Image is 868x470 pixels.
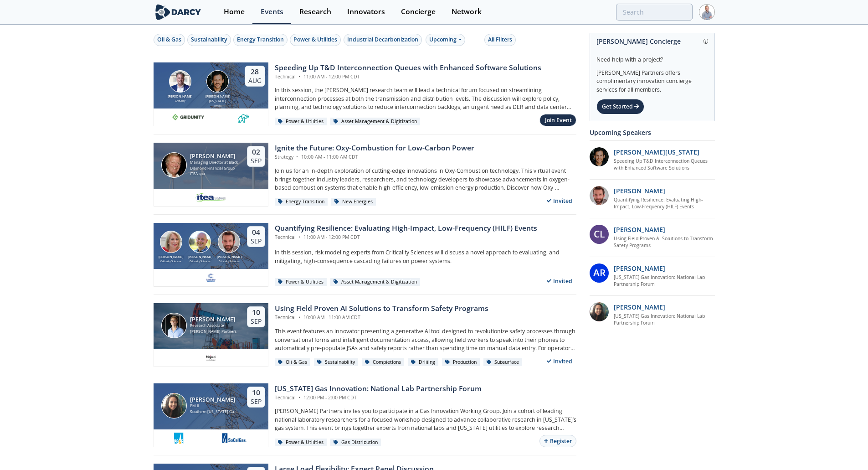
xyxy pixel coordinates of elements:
p: [PERSON_NAME] [614,263,665,273]
img: Ross Dakin [218,231,240,253]
div: Sep [251,157,262,165]
div: Production [442,358,480,367]
div: [PERSON_NAME] [215,255,244,260]
div: Strategy 10:00 AM - 11:00 AM CDT [275,154,474,161]
div: Managing Director at Black Diamond Financial Group [190,160,239,171]
button: Register [539,435,576,447]
div: Energy Transition [237,36,284,44]
div: Technical 10:00 AM - 11:00 AM CDT [275,314,488,321]
div: Using Field Proven AI Solutions to Transform Safety Programs [275,303,488,314]
div: Southern [US_STATE] Gas Company [190,409,239,415]
a: Sheryldean Garcia [PERSON_NAME] PM II Southern [US_STATE] Gas Company 10 Sep [US_STATE] Gas Innov... [154,383,576,447]
span: • [297,394,302,401]
button: Energy Transition [233,34,288,46]
div: Network [452,8,482,15]
a: Susan Ginsburg [PERSON_NAME] Criticality Sciences Ben Ruddell [PERSON_NAME] Criticality Sciences ... [154,223,576,287]
img: P3oGsdP3T1ZY1PVH95Iw [590,302,609,321]
div: [PERSON_NAME] Partners [190,329,236,335]
div: Upcoming Speakers [590,124,715,140]
div: Criticality Sciences [185,259,215,263]
div: Criticality Sciences [157,259,186,263]
div: Quantifying Resilience: Evaluating High-Impact, Low-Frequency (HILF) Events [275,223,537,234]
img: e2203200-5b7a-4eed-a60e-128142053302 [195,192,227,203]
div: Invited [543,356,576,367]
p: In this session, risk modeling experts from Criticality Sciences will discuss a novel approach to... [275,248,576,265]
div: Research Associate [190,323,236,329]
div: Invited [543,195,576,207]
div: Sep [251,237,262,245]
img: 10e008b0-193f-493d-a134-a0520e334597 [172,112,204,123]
a: Patrick Imeson [PERSON_NAME] Managing Director at Black Diamond Financial Group ITEA spa 02 Sep I... [154,143,576,207]
p: [PERSON_NAME] [614,225,665,234]
div: Get Started [596,99,644,114]
img: Ben Ruddell [189,231,211,253]
div: 04 [251,228,262,237]
button: Oil & Gas [154,34,185,46]
div: envelio [204,104,232,108]
div: Completions [362,358,405,367]
div: [PERSON_NAME] [166,94,194,99]
div: Events [261,8,283,15]
div: Research [299,8,331,15]
div: Upcoming [426,34,465,46]
img: Luigi Montana [206,70,229,93]
div: 02 [251,148,262,157]
div: Oil & Gas [157,36,181,44]
div: [PERSON_NAME] Partners offers complimentary innovation concierge services for all members. [596,64,708,94]
div: CL [590,225,609,244]
div: Sustainability [314,358,359,367]
div: Technical 11:00 AM - 12:00 PM CDT [275,234,537,241]
p: [PERSON_NAME][US_STATE] [614,147,699,157]
div: Home [224,8,245,15]
div: Need help with a project? [596,49,708,64]
div: PM II [190,403,239,409]
div: Power & Utilities [275,118,327,126]
p: [PERSON_NAME] [614,302,665,312]
img: Patrick Imeson [161,152,187,178]
iframe: chat widget [830,434,859,461]
span: • [295,154,300,160]
div: Energy Transition [275,198,328,206]
div: Speeding Up T&D Interconnection Queues with Enhanced Software Solutions [275,62,541,73]
div: Aug [248,77,262,85]
a: Using Field Proven AI Solutions to Transform Safety Programs [614,235,715,250]
div: Sustainability [191,36,227,44]
img: Profile [699,4,715,20]
a: [US_STATE] Gas Innovation: National Lab Partnership Forum [614,313,715,327]
p: This event features an innovator presenting a generative AI tool designed to revolutionize safety... [275,327,576,352]
div: All Filters [488,36,512,44]
img: 1677103519379-image%20%2885%29.png [221,433,248,444]
div: 28 [248,67,262,77]
div: Subsurface [483,358,523,367]
img: information.svg [704,39,709,44]
div: 10 [251,388,262,398]
a: [US_STATE] Gas Innovation: National Lab Partnership Forum [614,274,715,289]
div: Power & Utilities [275,439,327,447]
img: f59c13b7-8146-4c0f-b540-69d0cf6e4c34 [205,272,216,283]
div: [US_STATE] Gas Innovation: National Lab Partnership Forum [275,383,482,394]
button: All Filters [484,34,516,46]
img: logo-wide.svg [154,4,203,20]
a: Juan Mayol [PERSON_NAME] Research Associate [PERSON_NAME] Partners 10 Sep Using Field Proven AI S... [154,303,576,367]
span: • [297,73,302,80]
button: Industrial Decarbonization [344,34,422,46]
div: [PERSON_NAME] [190,153,239,160]
div: Invited [543,275,576,287]
div: Power & Utilities [275,278,327,286]
div: AR [590,263,609,283]
a: Brian Fitzsimons [PERSON_NAME] GridUnity Luigi Montana [PERSON_NAME][US_STATE] envelio 28 Aug Spe... [154,62,576,126]
div: Drilling [408,358,439,367]
div: Innovators [347,8,385,15]
img: Sheryldean Garcia [161,393,187,418]
div: Gas Distribution [330,439,381,447]
img: Juan Mayol [161,313,187,338]
span: • [297,314,302,320]
div: [PERSON_NAME] [157,255,186,260]
div: Technical 11:00 AM - 12:00 PM CDT [275,73,541,81]
div: Sep [251,398,262,406]
p: Join us for an in-depth exploration of cutting-edge innovations in Oxy-Combustion technology. Thi... [275,167,576,192]
div: [PERSON_NAME][US_STATE] [204,94,232,104]
p: In this session, the [PERSON_NAME] research team will lead a technical forum focused on streamlin... [275,86,576,111]
p: [PERSON_NAME] Partners invites you to participate in a Gas Innovation Working Group. Join a cohor... [275,407,576,432]
button: Sustainability [187,34,231,46]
